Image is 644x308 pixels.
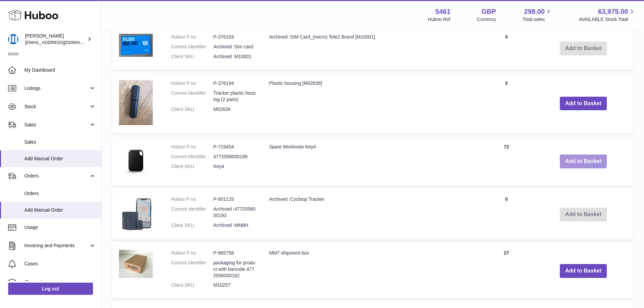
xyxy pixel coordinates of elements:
dt: Current identifier [171,90,213,103]
img: Plastic housing [M02639] [119,80,153,125]
dd: P-801125 [213,196,256,203]
dt: Client SKU [171,163,213,170]
div: Currency [477,16,496,23]
td: 0 [479,189,533,240]
dd: packaging for product with barcode 4772056000162 [213,260,256,279]
strong: 5461 [435,7,451,16]
dt: Huboo P no [171,196,213,203]
dd: P-376194 [213,80,256,87]
dt: Client SKU [171,53,213,60]
a: 63,975.00 AVAILABLE Stock Total [579,7,636,23]
span: Channels [24,279,96,285]
span: 298.00 [524,7,545,16]
dd: P-376193 [213,34,256,40]
td: MM7 shipment box [262,243,479,299]
td: 5 [479,73,533,134]
td: Spare Monimoto Key4 [262,137,479,186]
dd: M10257 [213,282,256,288]
span: Orders [24,190,96,197]
td: Plastic housing [M02639] [262,73,479,134]
span: Add Manual Order [24,207,96,213]
span: My Dashboard [24,67,96,73]
span: Orders [24,173,89,179]
span: Stock [24,103,89,110]
img: Spare Monimoto Key4 [119,144,153,177]
dt: Current identifier [171,260,213,279]
dt: Client SKU [171,282,213,288]
td: Archived :Cycloop Tracker [262,189,479,240]
button: Add to Basket [560,264,607,278]
td: 27 [479,243,533,299]
dd: Archived :MM8H [213,222,256,229]
dd: P-719454 [213,144,256,150]
dd: Archived :Sim card [213,44,256,50]
dt: Current identifier [171,153,213,160]
div: Huboo Ref [428,16,451,23]
a: Log out [8,283,93,295]
dd: P-865758 [213,250,256,256]
td: 0 [479,27,533,70]
span: Cases [24,261,96,267]
span: Usage [24,224,96,231]
dt: Huboo P no [171,34,213,40]
span: [EMAIL_ADDRESS][DOMAIN_NAME] [25,40,99,45]
td: Archived :SIM Card_(micro) Tele2 Brand [M10001] [262,27,479,70]
dd: M02639 [213,106,256,113]
span: 63,975.00 [598,7,628,16]
dt: Huboo P no [171,144,213,150]
a: 298.00 Total sales [522,7,552,23]
dt: Current identifier [171,206,213,219]
dt: Client SKU [171,222,213,229]
dt: Current identifier [171,44,213,50]
img: oksana@monimoto.com [8,34,18,44]
strong: GBP [481,7,496,16]
dt: Client SKU [171,106,213,113]
span: Add Manual Order [24,156,96,162]
span: Sales [24,122,89,128]
dt: Huboo P no [171,250,213,256]
dd: 4772056000186 [213,153,256,160]
dd: Archived :4772056000193 [213,206,256,219]
dd: Archived :M10001 [213,53,256,60]
span: Total sales [522,16,552,23]
img: Archived :Cycloop Tracker [119,196,153,231]
span: AVAILABLE Stock Total [579,16,636,23]
dt: Huboo P no [171,80,213,87]
td: 72 [479,137,533,186]
img: Archived :SIM Card_(micro) Tele2 Brand [M10001] [119,34,153,57]
span: Listings [24,85,89,92]
span: Sales [24,139,96,145]
dd: Tracker plactic housing (2 parts) [213,90,256,103]
img: MM7 shipment box [119,250,153,278]
dd: Key4 [213,163,256,170]
button: Add to Basket [560,155,607,168]
span: Invoicing and Payments [24,242,89,249]
div: [PERSON_NAME] [25,33,86,46]
button: Add to Basket [560,97,607,111]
